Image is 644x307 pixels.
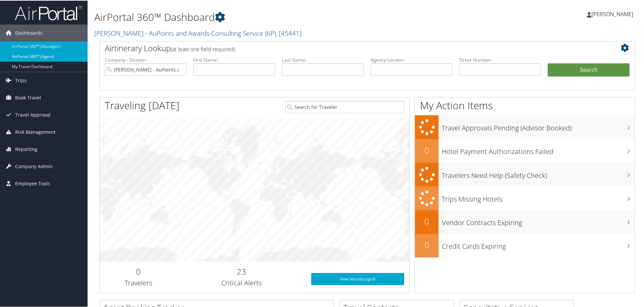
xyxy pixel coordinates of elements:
a: [PERSON_NAME] [587,3,640,24]
label: Agency Locator: [371,56,452,63]
span: Company Admin [15,157,53,174]
h1: My Action Items [415,98,635,112]
h3: Travelers [105,278,172,287]
label: Last Name: [282,56,364,63]
a: Travel Approvals Pending (Advisor Booked) [415,115,635,139]
span: Dashboards [15,24,42,41]
a: 0Hotel Payment Authorizations Failed [415,139,635,162]
h2: 23 [182,265,301,277]
h2: 0 [415,215,439,226]
h1: Traveling [DATE] [105,98,180,112]
h3: Vendor Contracts Expiring [442,214,635,227]
h2: 0 [415,144,439,155]
h3: Credit Cards Expiring [442,238,635,250]
span: , [ 45441 ] [276,28,301,37]
a: 0Credit Cards Expiring [415,233,635,257]
span: Risk Management [15,123,56,140]
a: [PERSON_NAME] - AuPoints and Awards Consulting Service [94,28,301,37]
span: Trips [15,71,27,88]
h3: Hotel Payment Authorizations Failed [442,143,635,156]
h3: Trips Missing Hotels [442,190,635,203]
input: Search for Traveler [285,100,404,113]
h2: Airtinerary Lookup [105,42,585,53]
label: Ticket Number: [459,56,541,63]
span: Reporting [15,140,37,157]
span: Book Travel [15,89,41,105]
label: First Name: [193,56,275,63]
span: ( 6P ) [265,28,276,37]
span: [PERSON_NAME] [591,10,633,17]
h1: AirPortal 360™ Dashboard [94,9,458,24]
h3: Travelers Need Help (Safety Check) [442,167,635,180]
a: 0Vendor Contracts Expiring [415,210,635,233]
button: Search [548,63,630,76]
img: airportal-logo.png [15,4,82,20]
span: (at least one field required) [171,45,235,52]
h3: Travel Approvals Pending (Advisor Booked) [442,119,635,132]
a: Trips Missing Hotels [415,186,635,210]
a: View SecurityLogic® [311,272,404,284]
span: Travel Approval [15,106,51,123]
label: Company - Division: [105,56,187,63]
h3: Critical Alerts [182,278,301,287]
h2: 0 [105,265,172,277]
span: Employee Tools [15,175,50,191]
a: Travelers Need Help (Safety Check) [415,162,635,186]
h2: 0 [415,239,439,250]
